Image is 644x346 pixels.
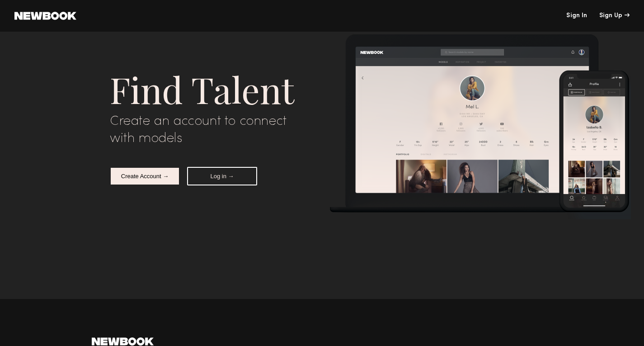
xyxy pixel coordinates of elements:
[110,167,180,185] button: Create Account →
[566,13,587,19] a: Sign In
[329,34,631,219] img: devices.png
[110,65,315,113] div: Find Talent
[110,113,315,147] div: Create an account to connect with models
[599,13,630,19] div: Sign Up
[187,167,257,185] button: Log in →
